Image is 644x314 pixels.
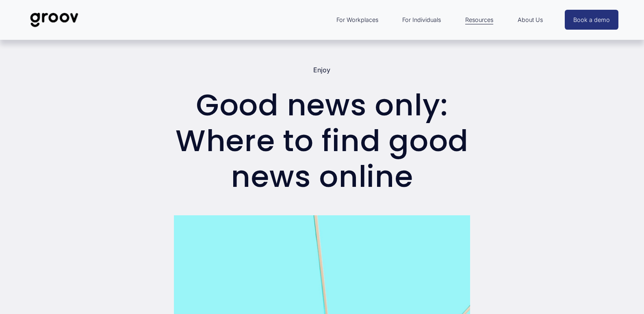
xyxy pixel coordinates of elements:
[174,87,470,195] h1: Good news only: Where to find good news online
[461,11,497,29] a: folder dropdown
[465,15,493,25] span: Resources
[398,11,445,29] a: For Individuals
[514,11,547,29] a: About Us
[565,10,618,30] a: Book a demo
[336,15,378,25] span: For Workplaces
[332,11,382,29] a: folder dropdown
[313,66,330,74] a: Enjoy
[26,6,83,33] img: Groov | Unlock Human Potential at Work and in Life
